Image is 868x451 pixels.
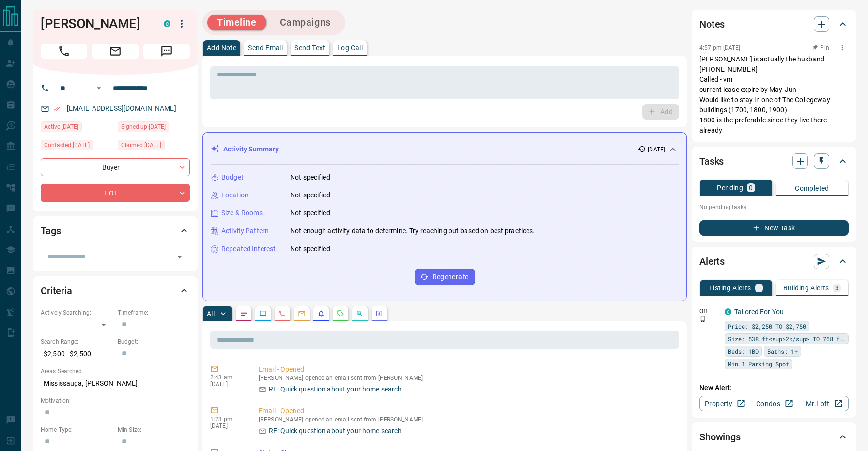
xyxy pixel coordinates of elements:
[44,140,90,150] span: Contacted [DATE]
[337,310,344,317] svg: Requests
[699,45,741,51] p: 4:57 pm [DATE]
[749,184,753,191] p: 0
[259,364,675,375] p: Email - Opened
[298,310,306,317] svg: Emails
[118,308,190,317] p: Timeframe:
[783,285,829,291] p: Building Alerts
[290,226,535,236] p: Not enough activity data to determine. Try reaching out based on best practices.
[294,45,325,51] p: Send Text
[210,416,244,422] p: 1:23 pm
[290,190,330,200] p: Not specified
[259,416,675,423] p: [PERSON_NAME] opened an email sent from [PERSON_NAME]
[699,307,719,316] p: Off
[699,16,725,32] h2: Notes
[207,45,236,51] p: Add Note
[699,200,849,214] p: No pending tasks
[699,254,725,269] h2: Alerts
[221,208,263,218] p: Size & Rooms
[221,190,248,200] p: Location
[240,310,248,317] svg: Notes
[41,283,72,299] h2: Criteria
[210,374,244,381] p: 2:43 am
[699,316,706,322] svg: Push Notification Only
[699,250,849,273] div: Alerts
[118,121,190,135] div: Wed Jan 31 2024
[41,396,190,405] p: Motivation:
[835,285,839,291] p: 3
[699,54,849,135] p: [PERSON_NAME] is actually the husband [PHONE_NUMBER] Called - vm current lease expire by May-Jun ...
[699,150,849,173] div: Tasks
[173,250,186,264] button: Open
[67,105,176,112] a: [EMAIL_ADDRESS][DOMAIN_NAME]
[41,425,113,434] p: Home Type:
[41,367,190,376] p: Areas Searched:
[118,140,190,153] div: Sun Jun 22 2025
[269,426,402,436] p: RE: Quick question about your home search
[709,285,751,291] p: Listing Alerts
[795,185,829,192] p: Completed
[259,406,675,416] p: Email - Opened
[699,13,849,36] div: Notes
[767,346,798,356] span: Baths: 1+
[211,140,679,158] div: Activity Summary[DATE]
[699,220,849,236] button: New Task
[207,310,215,317] p: All
[41,16,149,31] h1: [PERSON_NAME]
[121,122,166,132] span: Signed up [DATE]
[53,105,60,112] svg: Email Verified
[221,172,244,182] p: Budget
[728,334,845,344] span: Size: 538 ft<sup>2</sup> TO 768 ft<sup>2</sup>
[248,45,283,51] p: Send Email
[164,20,170,27] div: condos.ca
[356,310,364,317] svg: Opportunities
[699,429,741,445] h2: Showings
[725,308,731,315] div: condos.ca
[270,15,341,30] button: Campaigns
[699,153,724,169] h2: Tasks
[734,308,784,316] a: Tailored For You
[337,45,363,51] p: Log Call
[317,310,325,317] svg: Listing Alerts
[118,425,190,434] p: Min Size:
[207,15,266,30] button: Timeline
[807,44,835,52] button: Pin
[93,82,105,94] button: Open
[415,269,475,285] button: Regenerate
[799,396,849,411] a: Mr.Loft
[41,337,113,346] p: Search Range:
[269,384,402,394] p: RE: Quick question about your home search
[749,396,799,411] a: Condos
[41,279,190,302] div: Criteria
[290,208,330,218] p: Not specified
[290,172,330,182] p: Not specified
[41,308,113,317] p: Actively Searching:
[41,158,190,176] div: Buyer
[92,44,139,59] span: Email
[699,383,849,393] p: New Alert:
[121,140,161,150] span: Claimed [DATE]
[279,310,286,317] svg: Calls
[757,285,761,291] p: 1
[143,44,190,59] span: Message
[221,226,269,236] p: Activity Pattern
[728,346,759,356] span: Beds: 1BD
[41,376,190,391] p: Mississauga, [PERSON_NAME]
[41,44,87,59] span: Call
[118,337,190,346] p: Budget:
[221,244,276,254] p: Repeated Interest
[375,310,383,317] svg: Agent Actions
[41,223,61,239] h2: Tags
[44,122,78,132] span: Active [DATE]
[290,244,330,254] p: Not specified
[223,144,279,154] p: Activity Summary
[648,145,665,154] p: [DATE]
[210,422,244,429] p: [DATE]
[259,375,675,381] p: [PERSON_NAME] opened an email sent from [PERSON_NAME]
[728,359,789,369] span: Min 1 Parking Spot
[699,425,849,449] div: Showings
[717,184,743,191] p: Pending
[699,396,749,411] a: Property
[41,121,113,135] div: Sat Jun 21 2025
[41,140,113,153] div: Sun Jun 22 2025
[41,184,190,202] div: HOT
